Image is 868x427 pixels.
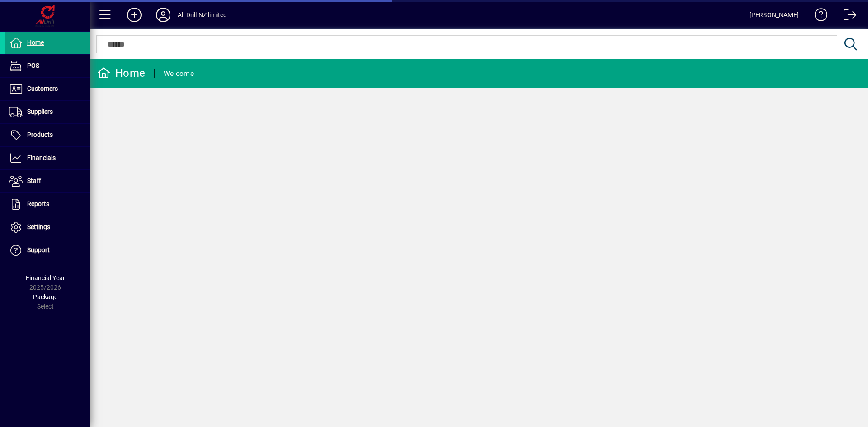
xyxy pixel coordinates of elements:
a: Products [5,124,90,146]
div: Home [97,66,145,80]
a: POS [5,55,90,77]
span: POS [27,62,39,69]
a: Staff [5,170,90,192]
span: Products [27,131,53,138]
span: Staff [27,177,41,184]
span: Financials [27,154,56,161]
div: Welcome [164,66,194,81]
button: Add [120,7,149,23]
span: Settings [27,223,50,230]
span: Suppliers [27,108,53,115]
span: Financial Year [26,274,65,282]
a: Suppliers [5,101,90,123]
a: Logout [837,2,857,31]
span: Reports [27,200,49,207]
a: Customers [5,78,90,100]
a: Settings [5,216,90,239]
span: Package [33,293,57,300]
div: All Drill NZ limited [178,8,227,22]
a: Financials [5,147,90,169]
div: [PERSON_NAME] [750,8,799,22]
span: Home [27,39,44,46]
a: Knowledge Base [808,2,828,31]
span: Customers [27,85,58,92]
a: Reports [5,193,90,216]
a: Support [5,239,90,262]
span: Support [27,246,50,253]
button: Profile [149,7,178,23]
